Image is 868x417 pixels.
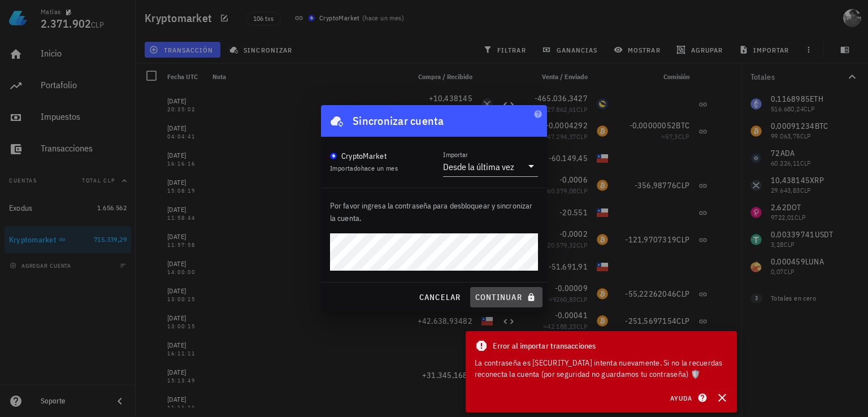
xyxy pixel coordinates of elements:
[493,340,596,352] span: Error al importar transacciones
[361,164,398,172] span: hace un mes
[470,287,542,307] button: continuar
[475,357,728,380] div: La contraseña es [SECURITY_DATA] intenta nuevamente. Si no la recuerdas reconecta la cuenta (por ...
[475,292,538,302] span: continuar
[663,390,712,406] button: Ayuda
[353,112,444,130] div: Sincronizar cuenta
[443,157,538,176] div: ImportarDesde la última vez
[330,199,538,224] p: Por favor ingresa la contraseña para desbloquear y sincronizar la cuenta.
[418,292,461,302] span: cancelar
[443,161,514,172] div: Desde la última vez
[341,150,387,162] div: CryptoMarket
[414,287,465,307] button: cancelar
[330,164,398,172] span: Importado
[670,393,705,403] span: Ayuda
[330,153,337,159] img: CryptoMKT
[443,150,468,159] label: Importar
